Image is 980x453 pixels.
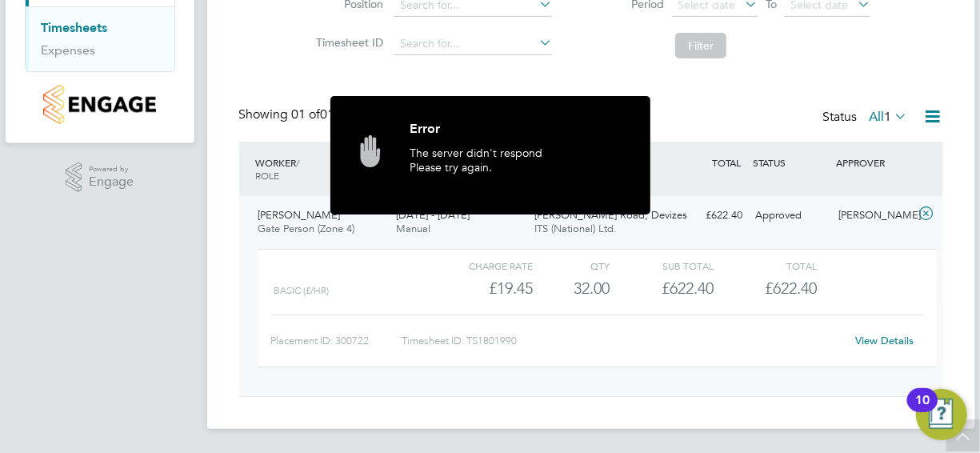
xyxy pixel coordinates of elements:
[666,202,750,229] div: £622.40
[42,42,96,58] a: Expenses
[533,256,610,275] div: QTY
[396,222,430,235] span: Manual
[396,208,470,222] span: [DATE] - [DATE]
[292,106,404,122] span: 01 Timesheets
[832,202,915,229] div: [PERSON_NAME]
[823,106,911,129] div: Status
[292,106,321,122] span: 01 of
[410,120,626,146] div: Error
[916,389,967,440] button: Open Resource Center, 10 new notifications
[714,256,817,275] div: Total
[832,148,915,177] div: APPROVER
[750,148,833,177] div: STATUS
[410,146,626,198] div: The server didn't respond Please try again.
[42,20,108,35] a: Timesheets
[239,106,407,123] div: Showing
[915,400,930,421] div: 10
[429,275,532,302] div: £19.45
[252,148,390,190] div: WORKER
[297,156,300,169] span: /
[274,285,330,296] span: Basic (£/HR)
[258,208,341,222] span: [PERSON_NAME]
[750,202,833,229] div: Approved
[394,33,552,55] input: Search for...
[885,109,892,125] span: 1
[534,208,687,222] span: [PERSON_NAME] Road, Devizes
[765,279,817,298] span: £622.40
[89,175,134,189] span: Engage
[66,162,134,193] a: Powered byEngage
[311,35,383,50] label: Timesheet ID
[533,275,610,302] div: 32.00
[271,328,402,354] div: Placement ID: 300722
[534,222,617,235] span: ITS (National) Ltd.
[43,85,156,124] img: countryside-properties-logo-retina.png
[402,328,846,354] div: Timesheet ID: TS1801990
[429,256,532,275] div: Charge rate
[855,334,914,347] a: View Details
[870,109,908,125] label: All
[256,169,280,182] span: ROLE
[26,6,174,71] div: Timesheets
[258,222,355,235] span: Gate Person (Zone 4)
[610,275,714,302] div: £622.40
[713,156,742,169] span: TOTAL
[25,85,175,124] a: Go to home page
[675,33,726,58] button: Filter
[89,162,134,176] span: Powered by
[610,256,714,275] div: Sub Total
